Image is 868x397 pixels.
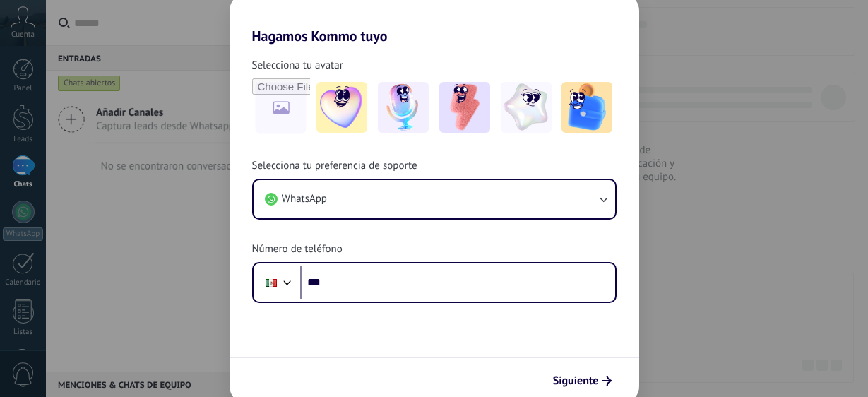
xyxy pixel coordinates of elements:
[553,376,599,386] span: Siguiente
[501,82,552,133] img: -4.jpeg
[258,268,285,297] div: Mexico: + 52
[316,82,367,133] img: -1.jpeg
[254,180,615,218] button: WhatsApp
[439,82,490,133] img: -3.jpeg
[282,192,327,206] span: WhatsApp
[252,59,343,73] span: Selecciona tu avatar
[252,159,417,173] span: Selecciona tu preferencia de soporte
[561,82,612,133] img: -5.jpeg
[547,369,618,393] button: Siguiente
[378,82,429,133] img: -2.jpeg
[252,242,343,256] span: Número de teléfono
